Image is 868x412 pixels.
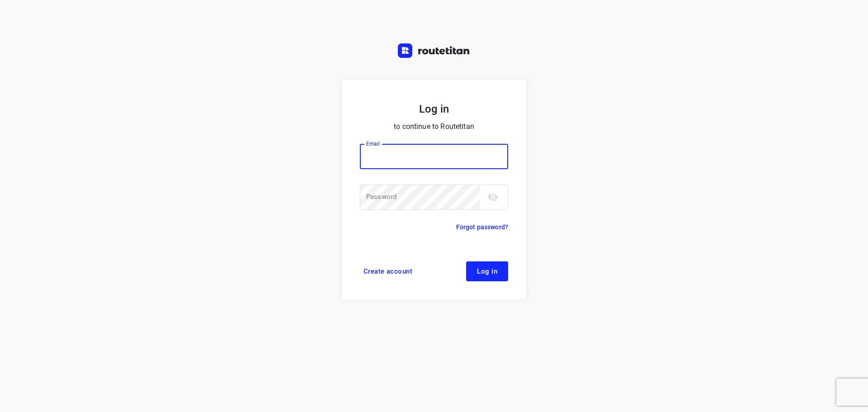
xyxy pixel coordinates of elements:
[360,261,416,281] a: Create account
[477,268,497,275] span: Log in
[360,120,508,133] p: to continue to Routetitan
[398,43,470,58] img: Routetitan
[466,261,508,281] button: Log in
[398,43,470,60] a: Routetitan
[484,188,502,206] button: toggle password visibility
[456,222,508,232] a: Forgot password?
[363,268,412,275] span: Create account
[360,101,508,117] h5: Log in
